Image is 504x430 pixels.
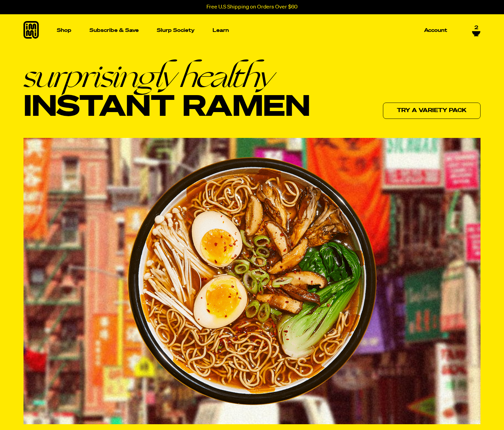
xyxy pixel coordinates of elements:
a: Shop [54,14,74,47]
h1: Instant Ramen [23,60,310,124]
a: 2 [472,22,481,34]
nav: Main navigation [54,14,450,47]
a: Account [421,25,450,36]
em: surprisingly healthy [23,60,310,92]
p: Slurp Society [157,28,195,33]
p: Shop [57,28,71,33]
p: Subscribe & Save [89,28,139,33]
a: Try a variety pack [383,103,481,119]
a: Subscribe & Save [87,25,141,36]
p: Learn [213,28,229,33]
p: Account [424,28,447,33]
span: 2 [474,22,478,29]
a: Learn [210,14,232,47]
a: Slurp Society [154,25,197,36]
img: Ramen bowl [128,157,377,405]
p: Free U.S Shipping on Orders Over $60 [206,4,298,10]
